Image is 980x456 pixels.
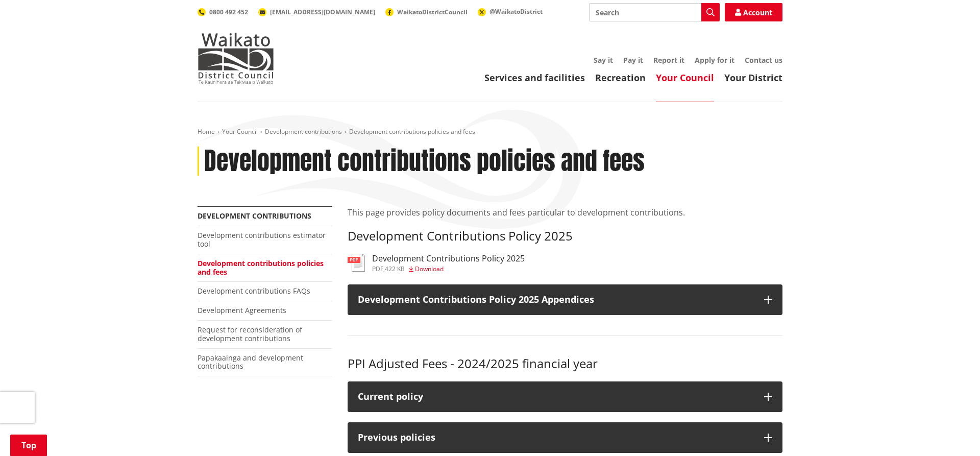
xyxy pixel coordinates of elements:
[358,433,754,443] div: Previous policies
[222,127,258,136] a: Your Council
[198,305,286,315] a: Development Agreements
[198,33,274,84] img: Waikato District Council - Te Kaunihera aa Takiwaa o Waikato
[933,413,970,450] iframe: Messenger Launcher
[695,55,734,65] a: Apply for it
[348,381,782,412] button: Current policy
[348,206,782,219] p: This page provides policy documents and fees particular to development contributions.
[198,211,311,221] a: Development contributions
[724,71,782,84] a: Your District
[209,8,248,16] span: 0800 492 452
[385,265,405,273] span: 422 KB
[198,258,324,277] a: Development contributions policies and fees
[198,8,248,16] a: 0800 492 452
[270,8,375,16] span: [EMAIL_ADDRESS][DOMAIN_NAME]
[372,265,383,273] span: pdf
[198,286,310,296] a: Development contributions FAQs
[10,435,47,456] a: Top
[258,8,375,16] a: [EMAIL_ADDRESS][DOMAIN_NAME]
[358,295,754,305] h3: Development Contributions Policy 2025 Appendices
[198,128,782,136] nav: breadcrumb
[489,7,543,16] span: @WaikatoDistrict
[372,266,525,272] div: ,
[265,127,342,136] a: Development contributions
[725,3,782,21] a: Account
[349,127,475,136] span: Development contributions policies and fees
[358,392,754,402] div: Current policy
[198,325,302,343] a: Request for reconsideration of development contributions
[348,254,365,272] img: document-pdf.svg
[653,55,684,65] a: Report it
[385,8,468,16] a: WaikatoDistrictCouncil
[397,8,468,16] span: WaikatoDistrictCouncil
[656,71,714,84] a: Your Council
[415,265,444,273] span: Download
[589,3,720,21] input: Search input
[348,284,782,315] button: Development Contributions Policy 2025 Appendices
[348,422,782,453] button: Previous policies
[348,254,525,272] a: Development Contributions Policy 2025 pdf,422 KB Download
[348,229,782,244] h3: Development Contributions Policy 2025
[623,55,643,65] a: Pay it
[348,356,782,371] h3: PPI Adjusted Fees - 2024/2025 financial year
[594,55,613,65] a: Say it
[484,71,585,84] a: Services and facilities
[198,353,303,371] a: Papakaainga and development contributions
[478,7,543,16] a: @WaikatoDistrict
[745,55,782,65] a: Contact us
[595,71,646,84] a: Recreation
[372,254,525,263] h3: Development Contributions Policy 2025
[198,127,215,136] a: Home
[198,230,326,249] a: Development contributions estimator tool
[204,147,645,176] h1: Development contributions policies and fees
